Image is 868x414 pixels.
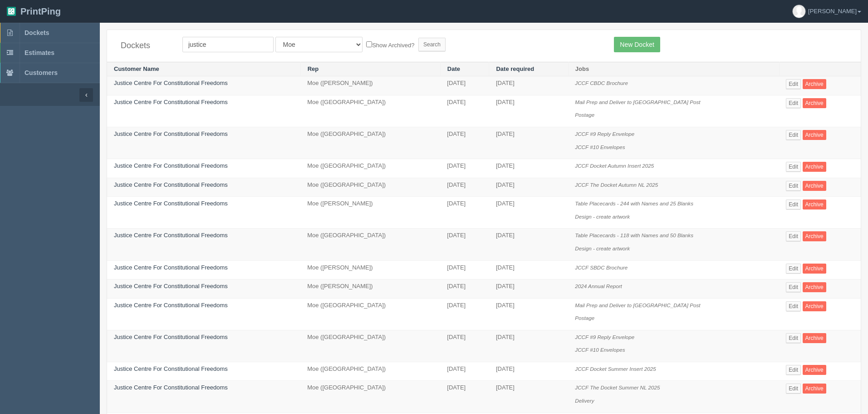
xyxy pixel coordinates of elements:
td: Moe ([GEOGRAPHIC_DATA]) [300,95,440,127]
td: [DATE] [440,159,489,178]
i: Table Placecards - 244 with Names and 25 Blanks [575,200,693,206]
td: [DATE] [440,229,489,260]
a: Archive [803,264,826,274]
a: Justice Centre For Constitutional Freedoms [114,200,228,207]
td: Moe ([GEOGRAPHIC_DATA]) [300,127,440,159]
i: JCCF CBDC Brochure [575,80,628,86]
td: [DATE] [440,330,489,362]
a: Justice Centre For Constitutional Freedoms [114,334,228,340]
td: Moe ([GEOGRAPHIC_DATA]) [300,330,440,362]
input: Search [418,38,446,51]
a: Archive [803,98,826,108]
i: JCCF Docket Summer Insert 2025 [575,366,656,372]
td: Moe ([GEOGRAPHIC_DATA]) [300,229,440,260]
span: Customers [25,69,58,76]
td: [DATE] [440,197,489,229]
i: 2024 Annual Report [575,283,622,289]
td: [DATE] [440,279,489,299]
a: Archive [803,365,826,375]
a: New Docket [614,37,660,52]
a: Edit [786,200,801,209]
a: Justice Centre For Constitutional Freedoms [114,283,228,289]
td: [DATE] [489,159,568,178]
td: Moe ([PERSON_NAME]) [300,279,440,299]
input: Show Archived? [366,41,372,47]
td: [DATE] [489,95,568,127]
a: Justice Centre For Constitutional Freedoms [114,232,228,239]
i: JCCF Docket Autumn Insert 2025 [575,163,654,169]
a: Date [447,65,460,72]
a: Customer Name [114,65,159,72]
i: JCCF SBDC Brochure [575,264,628,270]
th: Jobs [568,62,779,76]
td: Moe ([GEOGRAPHIC_DATA]) [300,178,440,197]
a: Justice Centre For Constitutional Freedoms [114,80,228,86]
a: Justice Centre For Constitutional Freedoms [114,181,228,188]
td: Moe ([GEOGRAPHIC_DATA]) [300,298,440,330]
td: [DATE] [489,330,568,362]
a: Edit [786,365,801,375]
a: Archive [803,282,826,292]
span: Estimates [25,49,54,56]
a: Edit [786,162,801,172]
i: Design - create artwork [575,214,630,219]
td: [DATE] [489,76,568,95]
td: [DATE] [489,229,568,260]
a: Edit [786,333,801,343]
input: Customer Name [182,37,274,52]
td: [DATE] [489,362,568,381]
a: Edit [786,282,801,292]
span: Dockets [25,29,49,36]
i: JCCF The Docket Summer NL 2025 [575,384,660,390]
a: Justice Centre For Constitutional Freedoms [114,264,228,271]
td: [DATE] [440,381,489,413]
i: Design - create artwork [575,245,630,251]
td: [DATE] [440,298,489,330]
a: Archive [803,130,826,140]
td: Moe ([PERSON_NAME]) [300,76,440,95]
i: Table Placecards - 118 with Names and 50 Blanks [575,232,693,238]
a: Justice Centre For Constitutional Freedoms [114,99,228,105]
a: Edit [786,79,801,89]
i: Postage [575,315,594,321]
td: [DATE] [440,178,489,197]
td: Moe ([GEOGRAPHIC_DATA]) [300,381,440,413]
a: Justice Centre For Constitutional Freedoms [114,365,228,372]
a: Edit [786,181,801,191]
a: Date required [496,65,534,72]
a: Archive [803,200,826,209]
a: Archive [803,333,826,343]
i: JCCF The Docket Autumn NL 2025 [575,182,658,188]
i: Mail Prep and Deliver to [GEOGRAPHIC_DATA] Post [575,99,700,105]
a: Edit [786,231,801,241]
td: [DATE] [440,127,489,159]
a: Archive [803,231,826,241]
i: JCCF #9 Reply Envelope [575,131,634,137]
a: Justice Centre For Constitutional Freedoms [114,162,228,169]
td: [DATE] [489,381,568,413]
td: [DATE] [489,260,568,279]
i: JCCF #9 Reply Envelope [575,334,634,340]
a: Edit [786,130,801,140]
i: Mail Prep and Deliver to [GEOGRAPHIC_DATA] Post [575,302,700,308]
a: Justice Centre For Constitutional Freedoms [114,130,228,137]
a: Archive [803,162,826,172]
td: [DATE] [489,298,568,330]
img: logo-3e63b451c926e2ac314895c53de4908e5d424f24456219fb08d385ab2e579770.png [7,7,16,16]
a: Archive [803,181,826,191]
a: Edit [786,264,801,274]
i: JCCF #10 Envelopes [575,347,625,353]
td: [DATE] [440,76,489,95]
td: [DATE] [440,362,489,381]
a: Archive [803,301,826,311]
td: [DATE] [489,178,568,197]
a: Edit [786,301,801,311]
a: Archive [803,79,826,89]
td: [DATE] [489,197,568,229]
i: Delivery [575,398,594,404]
td: Moe ([GEOGRAPHIC_DATA]) [300,159,440,178]
td: [DATE] [440,260,489,279]
td: Moe ([GEOGRAPHIC_DATA]) [300,362,440,381]
a: Rep [308,65,319,72]
td: [DATE] [489,127,568,159]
